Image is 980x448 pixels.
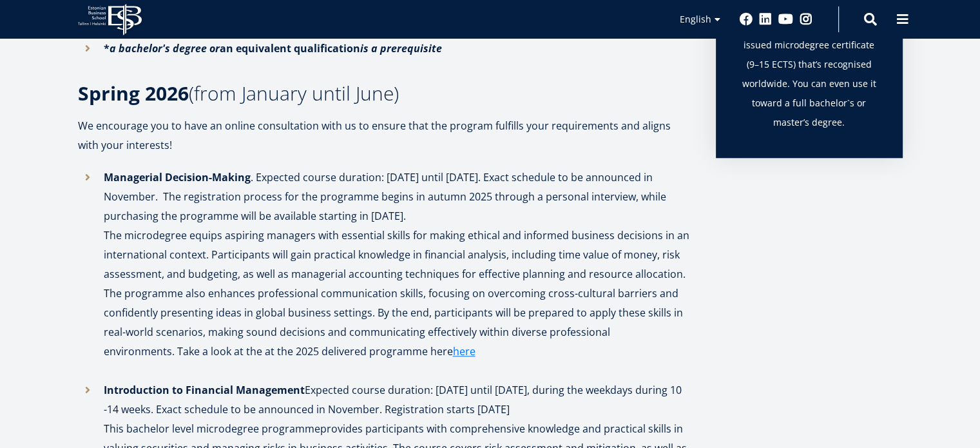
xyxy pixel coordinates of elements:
h3: (from January until June) [78,84,690,103]
a: Instagram [800,13,812,26]
strong: Spring 2026 [78,80,189,106]
strong: Managerial Decision-Making [104,170,251,184]
em: a bachelor's degree or [110,41,220,55]
a: here [453,342,476,361]
strong: Introduction to Financial Management [104,383,305,397]
em: is a prerequisite [360,41,442,55]
li: . Expected course duration: [DATE] until [DATE]. Exact schedule to be announced in November. The ... [78,168,690,380]
p: We encourage you to have an online consultation with us to ensure that the program fulfills your ... [78,116,690,155]
a: Linkedin [759,13,772,26]
a: Youtube [778,13,793,26]
strong: * an equivalent qualification [104,41,442,55]
a: Facebook [740,13,753,26]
